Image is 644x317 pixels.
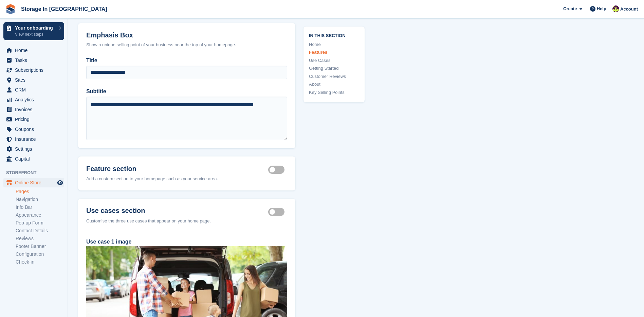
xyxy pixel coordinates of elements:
label: Title [86,56,287,65]
a: Getting Started [309,65,359,72]
span: Help [597,5,606,12]
img: stora-icon-8386f47178a22dfd0bd8f6a31ec36ba5ce8667c1dd55bd0f319d3a0aa187defe.svg [5,4,16,14]
label: Subtitle [86,87,287,96]
span: Tasks [15,55,56,65]
span: Storefront [6,169,68,176]
span: Home [15,46,56,55]
span: Coupons [15,124,56,134]
h2: Use cases section [86,207,268,215]
a: Use Cases [309,57,359,64]
a: menu [3,46,64,55]
a: Info Bar [16,204,64,211]
a: Reviews [16,235,64,242]
a: Appearance [16,212,64,218]
a: Check-in [16,259,64,265]
span: Subscriptions [15,65,56,75]
a: menu [3,105,64,114]
h2: Feature section [86,165,268,173]
a: menu [3,178,64,187]
p: View next steps [15,31,55,37]
span: Sites [15,75,56,85]
a: Contact Details [16,228,64,234]
a: menu [3,55,64,65]
a: Storage In [GEOGRAPHIC_DATA] [18,3,110,15]
img: Colin Wood [612,5,619,12]
h2: Emphasis Box [86,31,287,39]
a: Navigation [16,196,64,203]
a: menu [3,154,64,164]
a: Pop-up Form [16,220,64,226]
span: In this section [309,32,359,38]
label: Feature section active [268,169,287,170]
span: Insurance [15,134,56,144]
label: Use cases section active [268,211,287,212]
a: menu [3,65,64,75]
a: Key Selling Points [309,89,359,96]
a: Footer Banner [16,243,64,250]
a: menu [3,75,64,85]
a: menu [3,124,64,134]
div: Show a unique selling point of your business near the top of your homepage. [86,41,287,48]
a: About [309,81,359,88]
a: menu [3,115,64,124]
a: menu [3,144,64,154]
label: Use case 1 image [86,239,131,245]
a: Home [309,41,359,48]
a: Features [309,49,359,56]
span: Settings [15,144,56,154]
a: Configuration [16,251,64,257]
p: Your onboarding [15,26,55,30]
span: Analytics [15,95,56,104]
span: Create [563,5,577,12]
span: Online Store [15,178,56,187]
span: Account [620,6,638,13]
a: Your onboarding View next steps [3,22,64,40]
span: CRM [15,85,56,95]
a: Pages [16,188,64,195]
span: Capital [15,154,56,164]
span: Pricing [15,115,56,124]
a: Preview store [56,179,64,187]
span: Invoices [15,105,56,114]
div: Customise the three use cases that appear on your home page. [86,218,287,224]
a: menu [3,85,64,95]
a: menu [3,134,64,144]
div: Add a custom section to your homepage such as your service area. [86,176,287,182]
a: menu [3,95,64,104]
a: Customer Reviews [309,73,359,80]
